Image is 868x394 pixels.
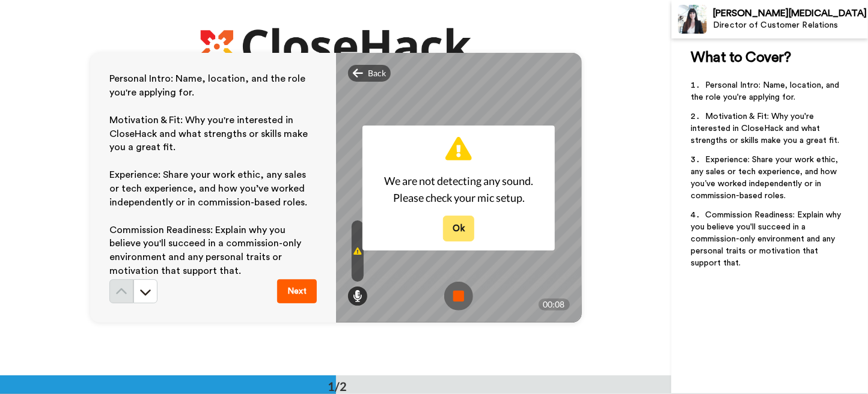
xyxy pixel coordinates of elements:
span: Commission Readiness: Explain why you believe you'll succeed in a commission-only environment and... [691,211,843,267]
div: 00:08 [539,299,570,311]
span: Personal Intro: Name, location, and the role you're applying for. [691,81,842,102]
span: Experience: Share your work ethic, any sales or tech experience, and how you’ve worked independen... [109,170,308,207]
div: Director of Customer Relations [713,20,867,31]
span: Please check your mic setup. [384,189,533,206]
button: Ok [443,216,474,241]
span: Back [368,67,386,79]
span: Experience: Share your work ethic, any sales or tech experience, and how you’ve worked independen... [691,156,840,200]
span: What to Cover? [691,50,790,65]
span: Commission Readiness: Explain why you believe you'll succeed in a commission-only environment and... [109,225,304,276]
span: Personal Intro: Name, location, and the role you're applying for. [109,74,308,97]
div: Back [348,65,391,82]
span: Motivation & Fit: Why you're interested in CloseHack and what strengths or skills make you a grea... [109,115,310,153]
div: [PERSON_NAME][MEDICAL_DATA] [713,8,867,19]
span: Motivation & Fit: Why you're interested in CloseHack and what strengths or skills make you a grea... [691,112,839,145]
img: ic_record_stop.svg [444,282,473,311]
span: We are not detecting any sound. [384,172,533,189]
button: Next [277,279,317,303]
img: Profile Image [678,5,707,34]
